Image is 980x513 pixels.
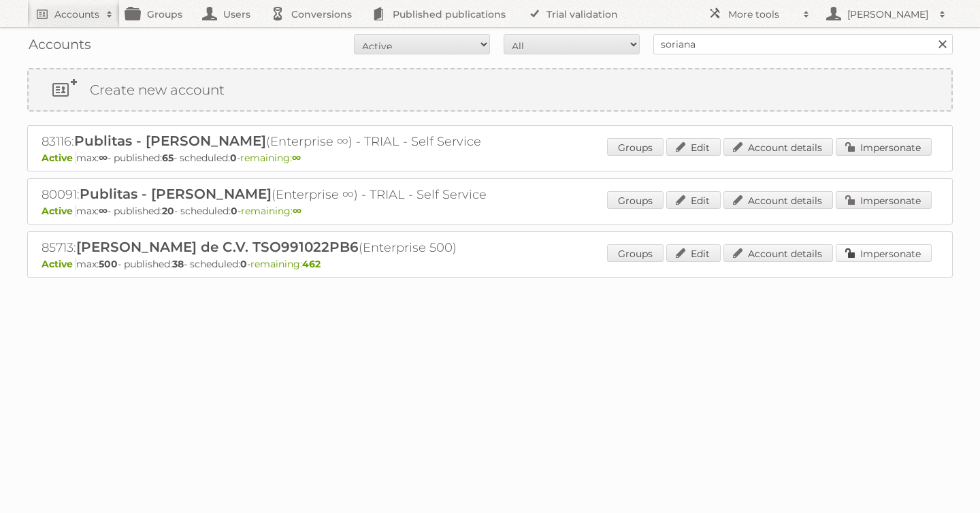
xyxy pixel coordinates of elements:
p: max: - published: - scheduled: - [42,152,938,164]
a: Impersonate [836,244,932,262]
h2: More tools [728,7,796,21]
span: Publitas - [PERSON_NAME] [74,133,266,149]
a: Edit [666,191,721,209]
a: Create new account [29,69,951,110]
strong: 500 [99,258,118,270]
strong: 20 [162,205,174,217]
a: Account details [723,191,833,209]
a: Account details [723,138,833,156]
span: Active [42,152,76,164]
span: Active [42,258,76,270]
span: Active [42,205,76,217]
a: Groups [607,191,664,209]
strong: ∞ [292,152,301,164]
strong: ∞ [293,205,301,217]
p: max: - published: - scheduled: - [42,258,938,270]
a: Account details [723,244,833,262]
a: Groups [607,244,664,262]
p: max: - published: - scheduled: - [42,205,938,217]
strong: ∞ [99,152,108,164]
h2: 80091: (Enterprise ∞) - TRIAL - Self Service [42,186,518,203]
strong: 462 [302,258,321,270]
strong: 0 [240,258,247,270]
a: Impersonate [836,138,932,156]
span: remaining: [240,152,301,164]
h2: 83116: (Enterprise ∞) - TRIAL - Self Service [42,133,518,150]
strong: ∞ [99,205,108,217]
span: remaining: [241,205,301,217]
h2: 85713: (Enterprise 500) [42,239,518,256]
h2: Accounts [54,7,99,21]
a: Edit [666,244,721,262]
h2: [PERSON_NAME] [844,7,932,21]
strong: 0 [231,205,238,217]
strong: 0 [230,152,237,164]
span: [PERSON_NAME] de C.V. TSO991022PB6 [76,239,359,255]
strong: 65 [162,152,174,164]
span: Publitas - [PERSON_NAME] [80,186,272,202]
strong: 38 [172,258,184,270]
a: Edit [666,138,721,156]
span: remaining: [250,258,321,270]
a: Impersonate [836,191,932,209]
a: Groups [607,138,664,156]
